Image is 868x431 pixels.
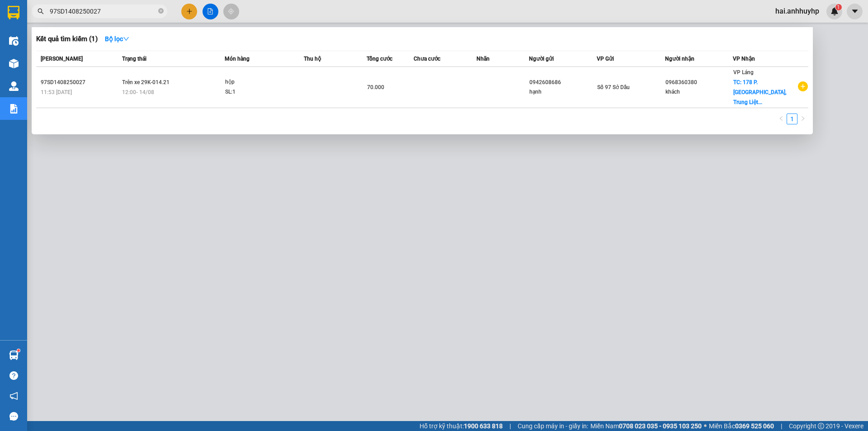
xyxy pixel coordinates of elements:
span: notification [9,392,18,400]
span: close-circle [158,8,164,14]
strong: CHUYỂN PHÁT NHANH VIP ANH HUY [56,7,124,37]
span: Món hàng [225,56,250,62]
img: logo [4,36,50,82]
li: Next Page [797,114,808,124]
span: [PERSON_NAME] [41,56,83,62]
div: SL: 1 [225,87,293,97]
span: plus-circle [798,81,808,91]
button: left [776,114,787,124]
div: hộp [225,77,293,87]
li: 1 [787,114,797,124]
span: search [38,8,44,14]
span: left [778,116,784,121]
span: VP Gửi [597,56,614,62]
img: warehouse-icon [9,350,19,360]
img: warehouse-icon [9,36,19,46]
sup: 1 [17,349,20,352]
span: question-circle [9,371,18,380]
span: Người nhận [665,56,694,62]
h3: Kết quả tìm kiếm ( 1 ) [36,34,98,44]
input: Tìm tên, số ĐT hoặc mã đơn [50,6,156,16]
li: Previous Page [776,114,787,124]
span: Chưa cước [414,56,440,62]
a: 1 [787,114,797,124]
div: 0968360380 [665,78,732,87]
span: 12:00 - 14/08 [122,89,154,95]
span: down [123,36,129,42]
div: khách [665,87,732,97]
span: VP Nhận [733,56,755,62]
span: VP Láng [733,69,754,76]
span: 70.000 [367,84,384,90]
button: Bộ lọcdown [98,32,137,46]
img: solution-icon [9,104,19,114]
img: warehouse-icon [9,59,19,68]
span: Số 97 Sở Dầu [597,84,630,90]
div: hạnh [529,87,596,97]
span: Trên xe 29K-014.21 [122,79,170,85]
img: logo-vxr [8,6,19,19]
div: 0942608686 [529,78,596,87]
span: 11:53 [DATE] [41,89,72,95]
span: close-circle [158,7,164,16]
span: Thu hộ [304,56,321,62]
img: warehouse-icon [9,81,19,91]
span: message [9,412,18,421]
span: Người gửi [529,56,554,62]
span: Tổng cước [367,56,392,62]
div: 97SD1408250027 [41,78,119,87]
span: Trạng thái [122,56,146,62]
span: TC: 178 P. [GEOGRAPHIC_DATA], Trung Liệt... [733,79,787,105]
button: right [797,114,808,124]
span: Nhãn [476,56,490,62]
span: right [800,116,806,121]
strong: Bộ lọc [105,35,129,43]
span: Chuyển phát nhanh: [GEOGRAPHIC_DATA] - [GEOGRAPHIC_DATA] [51,39,129,71]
